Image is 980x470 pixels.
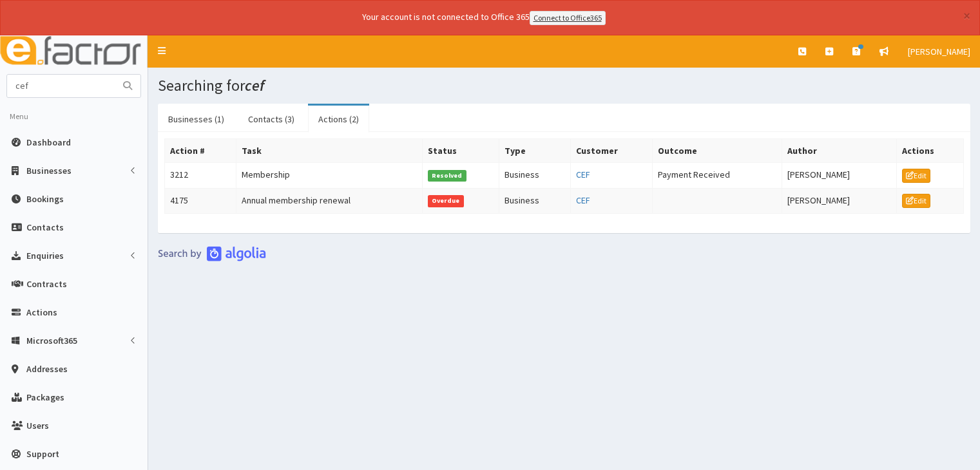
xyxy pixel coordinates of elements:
h1: Searching for [158,77,970,94]
th: Task [236,138,423,162]
th: Actions [896,138,963,162]
a: CEF [576,194,590,206]
td: [PERSON_NAME] [782,188,896,214]
button: × [963,9,970,23]
span: [PERSON_NAME] [908,46,970,57]
i: cef [245,75,264,95]
a: CEF [576,169,590,180]
a: [PERSON_NAME] [898,35,980,68]
th: Author [782,138,896,162]
span: Addresses [26,363,68,375]
a: Connect to Office365 [530,11,606,25]
span: Dashboard [26,136,71,148]
td: Business [499,162,571,188]
a: Edit [902,194,930,208]
span: Contacts [26,221,64,233]
th: Customer [570,138,653,162]
a: Businesses (1) [158,106,235,133]
span: Enquiries [26,250,64,261]
span: Actions [26,306,57,318]
span: Contracts [26,278,67,290]
span: Overdue [428,195,464,207]
td: 4175 [165,188,236,214]
td: Membership [236,162,423,188]
td: Annual membership renewal [236,188,423,214]
th: Action # [165,138,236,162]
th: Status [423,138,499,162]
a: Edit [902,169,930,183]
span: Support [26,448,59,460]
span: Microsoft365 [26,335,77,346]
th: Outcome [653,138,782,162]
span: Resolved [428,170,466,182]
img: search-by-algolia-light-background.png [158,246,266,261]
td: 3212 [165,162,236,188]
span: Users [26,420,49,431]
td: Business [499,188,571,214]
th: Type [499,138,571,162]
td: Payment Received [653,162,782,188]
span: Businesses [26,165,72,176]
td: [PERSON_NAME] [782,162,896,188]
a: Actions (2) [308,106,369,133]
div: Your account is not connected to Office 365 [107,10,861,25]
a: Contacts (3) [238,106,305,133]
input: Search... [7,75,115,97]
span: Packages [26,391,64,403]
span: Bookings [26,193,64,205]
